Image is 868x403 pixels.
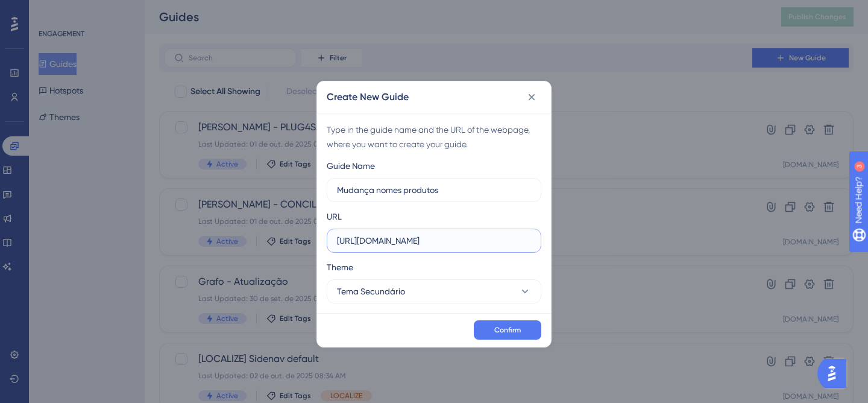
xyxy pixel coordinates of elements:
input: https://www.example.com [337,234,531,247]
div: URL [327,209,342,224]
input: How to Create [337,183,531,197]
div: Type in the guide name and the URL of the webpage, where you want to create your guide. [327,122,541,151]
span: Tema Secundário [337,284,405,299]
span: Confirm [494,325,521,335]
div: Guide Name [327,159,375,173]
span: Theme [327,260,353,274]
div: 3 [84,6,87,16]
iframe: UserGuiding AI Assistant Launcher [817,355,854,392]
span: Need Help? [28,3,75,17]
h2: Create New Guide [327,90,409,104]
